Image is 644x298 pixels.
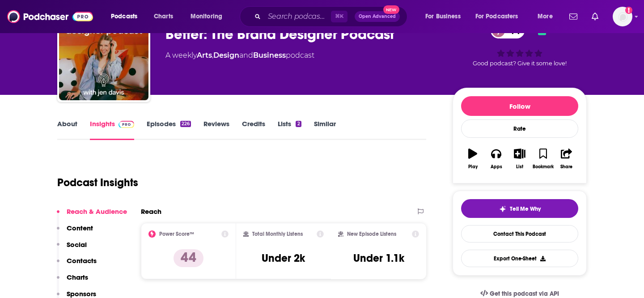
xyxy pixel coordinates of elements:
div: Rate [461,119,578,138]
button: open menu [470,9,531,24]
button: Play [461,143,484,175]
a: Lists2 [278,119,301,140]
button: Open AdvancedNew [355,11,400,22]
img: Better: The Brand Designer Podcast [59,11,148,100]
h2: Reach [141,207,161,216]
p: Reach & Audience [67,207,127,216]
span: More [538,10,553,23]
span: Monitoring [191,10,222,23]
img: User Profile [613,7,632,26]
a: Contact This Podcast [461,225,578,243]
div: Share [560,164,572,170]
button: Export One-Sheet [461,250,578,267]
p: Charts [67,273,88,281]
button: Content [57,224,93,240]
span: and [239,51,253,60]
button: open menu [531,9,564,24]
span: Tell Me Why [510,205,541,213]
button: Charts [57,273,88,289]
div: 44Good podcast? Give it some love! [453,17,587,72]
h3: Under 1.1k [353,251,404,265]
span: , [212,51,213,60]
button: List [508,143,531,175]
div: Bookmark [533,164,554,170]
div: A weekly podcast [165,50,314,61]
a: Business [253,51,286,60]
button: Apps [484,143,508,175]
h1: Podcast Insights [57,176,138,189]
div: Apps [491,164,502,170]
a: Show notifications dropdown [566,9,581,24]
button: Follow [461,96,578,116]
button: Social [57,240,87,257]
a: About [57,119,77,140]
div: 2 [296,121,301,127]
a: Charts [148,9,178,24]
button: Show profile menu [613,7,632,26]
div: Search podcasts, credits, & more... [248,6,416,27]
a: Credits [242,119,265,140]
span: For Business [425,10,461,23]
a: Episodes226 [147,119,191,140]
h2: Power Score™ [159,231,194,237]
span: Charts [154,10,173,23]
input: Search podcasts, credits, & more... [264,9,331,24]
button: tell me why sparkleTell Me Why [461,199,578,218]
img: tell me why sparkle [499,205,506,213]
span: For Podcasters [475,10,518,23]
h3: Under 2k [262,251,305,265]
span: Podcasts [111,10,137,23]
div: Play [468,164,478,170]
button: open menu [184,9,234,24]
p: 44 [174,249,203,267]
span: Logged in as redsetterpr [613,7,632,26]
a: Design [213,51,239,60]
p: Contacts [67,256,97,265]
button: Contacts [57,256,97,273]
a: Arts [197,51,212,60]
div: List [516,164,523,170]
span: New [383,5,399,14]
span: Get this podcast via API [490,290,559,298]
button: Reach & Audience [57,207,127,224]
p: Social [67,240,87,249]
div: 226 [180,121,191,127]
h2: New Episode Listens [347,231,396,237]
a: Show notifications dropdown [588,9,602,24]
button: Bookmark [531,143,555,175]
a: Similar [314,119,336,140]
span: ⌘ K [331,11,347,22]
button: open menu [105,9,149,24]
svg: Add a profile image [625,7,632,14]
img: Podchaser Pro [119,121,134,128]
a: InsightsPodchaser Pro [90,119,134,140]
p: Content [67,224,93,232]
h2: Total Monthly Listens [252,231,303,237]
button: open menu [419,9,472,24]
a: Reviews [203,119,229,140]
button: Share [555,143,578,175]
img: Podchaser - Follow, Share and Rate Podcasts [7,8,93,25]
p: Sponsors [67,289,96,298]
span: Good podcast? Give it some love! [473,60,567,67]
span: Open Advanced [359,14,396,19]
